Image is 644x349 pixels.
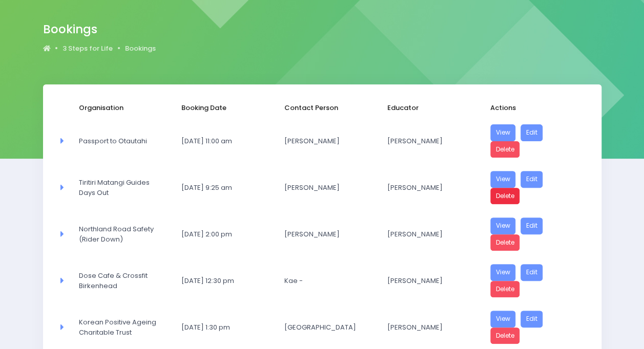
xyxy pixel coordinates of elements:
[181,183,260,193] span: [DATE] 9:25 am
[490,217,516,234] a: View
[521,171,543,188] a: Edit
[79,317,158,337] span: Korean Positive Ageing Charitable Trust
[381,257,484,304] td: Mia Noyes
[181,229,260,239] span: [DATE] 2:00 pm
[79,178,158,198] span: Tiritiri Matangi Guides Days Out
[181,136,260,146] span: [DATE] 11:00 am
[284,136,363,146] span: [PERSON_NAME]
[278,118,381,164] td: Jackie Foulkes
[72,164,175,211] td: Tiritiri Matangi Guides Days Out
[181,322,260,333] span: [DATE] 1:30 pm
[490,311,516,328] a: View
[387,276,466,286] span: [PERSON_NAME]
[72,211,175,257] td: Northland Road Safety (Rider Down)
[490,188,520,205] a: Delete
[490,264,516,281] a: View
[79,271,158,291] span: Dose Cafe & Crossfit Birkenhead
[490,141,520,158] a: Delete
[284,183,363,193] span: [PERSON_NAME]
[284,322,363,333] span: [GEOGRAPHIC_DATA]
[79,224,158,244] span: Northland Road Safety (Rider Down)
[278,211,381,257] td: Mark Going
[381,118,484,164] td: Nikki McLauchlan
[278,164,381,211] td: Gail Reichert
[79,103,158,113] span: Organisation
[521,124,543,141] a: Edit
[284,276,363,286] span: Kae -
[387,322,466,333] span: [PERSON_NAME]
[490,281,520,298] a: Delete
[490,171,516,188] a: View
[181,103,260,113] span: Booking Date
[490,234,520,251] a: Delete
[72,118,175,164] td: Passport to Otautahi
[72,257,175,304] td: Dose Cafe &amp; Crossfit Birkenhead
[490,328,520,344] a: Delete
[387,103,466,113] span: Educator
[484,164,587,211] td: <a href="https://3sfl.stjis.org.nz/booking/27082ad8-cbb2-4660-b544-9b0cad88dadb" class="btn btn-p...
[521,217,543,234] a: Edit
[79,136,158,146] span: Passport to Otautahi
[521,264,543,281] a: Edit
[175,164,278,211] td: 14 September 2025 9:25 am
[387,183,466,193] span: [PERSON_NAME]
[125,43,156,54] a: Bookings
[381,164,484,211] td: Stephen Robinson
[175,118,278,164] td: 13 September 2025 11:00 am
[484,257,587,304] td: <a href="https://3sfl.stjis.org.nz/booking/d861f179-51a0-49c3-b32f-dd8d66ce070d" class="btn btn-p...
[521,311,543,328] a: Edit
[284,229,363,239] span: [PERSON_NAME]
[284,103,363,113] span: Contact Person
[484,211,587,257] td: <a href="https://3sfl.stjis.org.nz/booking/35ebb9b6-3bfc-46cc-a5c0-191eab60df92" class="btn btn-p...
[387,229,466,239] span: [PERSON_NAME]
[63,43,113,54] span: 3 Steps for Life
[175,257,278,304] td: 15 September 2025 12:30 pm
[387,136,466,146] span: [PERSON_NAME]
[490,124,516,141] a: View
[381,211,484,257] td: Mark Going
[43,23,148,36] h2: Bookings
[490,103,569,113] span: Actions
[175,211,278,257] td: 14 September 2025 2:00 pm
[278,257,381,304] td: Kae -
[181,276,260,286] span: [DATE] 12:30 pm
[484,118,587,164] td: <a href="https://3sfl.stjis.org.nz/booking/d97869e3-6f70-42e1-a160-d436bdd47941" class="btn btn-p...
